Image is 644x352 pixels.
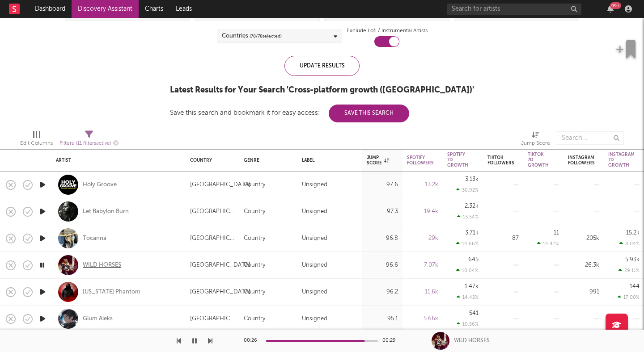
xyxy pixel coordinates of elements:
div: Spotify Followers [407,155,434,166]
div: Instagram Followers [568,155,595,166]
div: Country [190,158,230,163]
input: Search... [557,131,624,145]
div: 11.6k [407,287,438,298]
div: Latest Results for Your Search ' Cross-platform growth ([GEOGRAPHIC_DATA]) ' [170,85,474,96]
input: Search for artists [447,4,581,15]
div: Save this search and bookmark it for easy access: [170,109,409,116]
div: Unsigned [302,287,327,298]
div: Label [302,158,353,163]
div: [GEOGRAPHIC_DATA] [190,206,235,217]
div: 14.66 % [456,241,479,247]
div: 96.6 [367,260,398,271]
div: 11 [554,230,559,236]
div: 17.00 % [618,294,640,300]
a: Glum Aleks [83,315,113,323]
div: 87 [487,233,519,244]
div: 991 [568,287,599,298]
div: Update Results [284,56,360,76]
div: WILD HORSES [454,337,490,345]
div: 5.66k [407,314,438,324]
div: 144 [630,284,640,289]
div: 26.3k [568,260,599,271]
div: 1.47k [465,284,479,289]
div: 10.04 % [456,268,479,273]
div: 8.04 % [619,241,640,247]
div: Country [244,206,265,217]
div: Country [244,314,265,324]
div: Tiktok Followers [487,155,514,166]
div: [GEOGRAPHIC_DATA] [190,287,250,298]
div: Artist [56,158,177,163]
div: 14.42 % [457,294,479,300]
div: [GEOGRAPHIC_DATA] [190,260,250,271]
div: Country [244,180,265,190]
a: Tocanna [83,235,106,243]
div: 13.2k [407,180,438,190]
div: 14.47 % [537,241,559,247]
div: 3.13k [465,176,479,182]
div: Edit Columns [20,138,53,149]
div: 3.71k [465,230,479,236]
div: Country [244,260,265,271]
div: [GEOGRAPHIC_DATA] [190,314,235,324]
div: Tiktok 7D Growth [528,152,549,168]
div: Jump Score [367,155,389,166]
div: Filters(11 filters active) [59,127,119,153]
span: ( 78 / 78 selected) [250,31,282,42]
div: 30.92 % [456,187,479,193]
a: Holy Groove [83,181,117,189]
div: Country [244,233,265,244]
div: 15.2k [626,230,640,236]
div: 29k [407,233,438,244]
a: [US_STATE] Phantom [83,288,140,296]
div: 5.93k [625,257,640,263]
button: 99+ [607,5,614,13]
div: Unsigned [302,206,327,217]
div: 97.3 [367,206,398,217]
div: 00:26 [244,335,262,346]
label: Exclude Lofi / Instrumental Artists [347,25,428,36]
div: 99 + [610,2,621,9]
div: Country [244,287,265,298]
div: 96.8 [367,233,398,244]
div: Filters [59,138,119,149]
div: 7.07k [407,260,438,271]
div: Instagram 7D Growth [608,152,635,168]
div: 96.2 [367,287,398,298]
div: 29.11 % [619,268,640,273]
div: Edit Columns [20,127,53,153]
div: 2.32k [465,203,479,209]
div: 13.54 % [457,214,479,220]
div: [GEOGRAPHIC_DATA] [190,180,250,190]
div: 645 [468,257,479,263]
div: [GEOGRAPHIC_DATA] [190,233,235,244]
div: Unsigned [302,180,327,190]
span: ( 11 filters active) [76,141,111,146]
div: Unsigned [302,314,327,324]
a: Let Babylon Burn [83,208,129,216]
div: 205k [568,233,599,244]
div: 541 [469,310,479,316]
div: 95.1 [367,314,398,324]
div: Jump Score [521,127,550,153]
button: Save This Search [329,105,409,122]
a: WILD HORSES [83,261,121,269]
div: 00:29 [382,335,400,346]
div: Genre [244,158,288,163]
div: Countries [222,31,282,42]
div: 97.6 [367,180,398,190]
div: 10.56 % [457,321,479,327]
div: 19.4k [407,206,438,217]
div: Spotify 7D Growth [447,152,468,168]
div: Unsigned [302,260,327,271]
div: Jump Score [521,138,550,149]
div: Unsigned [302,233,327,244]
